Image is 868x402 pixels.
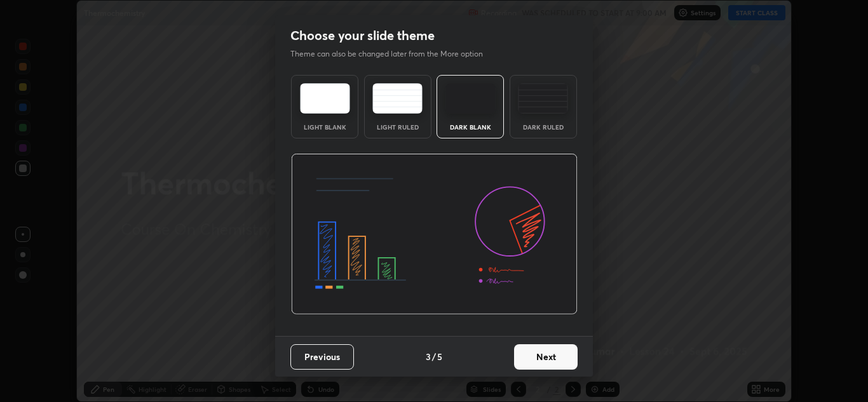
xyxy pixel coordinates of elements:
h2: Choose your slide theme [290,27,435,44]
p: Theme can also be changed later from the More option [290,48,496,60]
button: Next [514,344,578,370]
button: Previous [290,344,354,370]
div: Dark Blank [445,124,496,130]
div: Light Ruled [372,124,423,130]
div: Light Blank [299,124,350,130]
h4: 5 [437,350,442,363]
img: darkThemeBanner.d06ce4a2.svg [291,154,578,315]
div: Dark Ruled [518,124,569,130]
img: darkRuledTheme.de295e13.svg [518,83,568,114]
h4: / [432,350,436,363]
img: lightRuledTheme.5fabf969.svg [372,83,423,114]
h4: 3 [426,350,431,363]
img: darkTheme.f0cc69e5.svg [445,83,496,114]
img: lightTheme.e5ed3b09.svg [300,83,350,114]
